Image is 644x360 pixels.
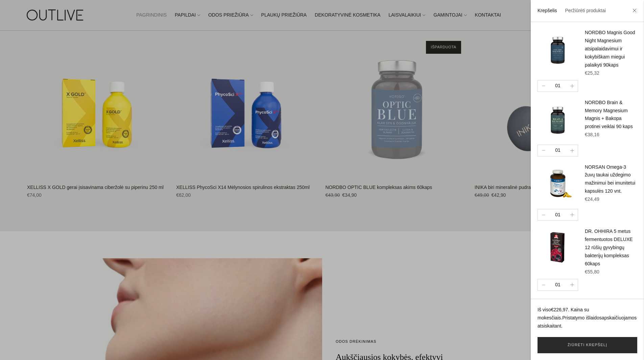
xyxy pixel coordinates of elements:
span: €226,97 [551,307,568,312]
a: 2xVitalCapsule Glutox L-Glutationas 500mg antioksidantas ląstelių apsaugai ir imunitetui 30kap. [585,298,637,336]
a: NORDBO Magnis Good Night Magnesium atsipalaidavimui ir kokybiškam miegui palaikyti 90kaps [585,30,635,68]
a: Žiūrėti krepšelį [538,337,637,353]
span: €25,32 [585,70,599,76]
div: 01 [552,281,563,288]
img: DR-OHHIRA-DELUXE-60-outlive_200x.png [538,227,578,268]
a: Peržiūrėti produktai [565,8,606,13]
p: Iš viso . Kaina su mokesčiais. apskaičiuojamos atsiskaitant. [538,306,637,330]
a: Krepšelis [538,8,557,13]
span: €24,49 [585,196,599,202]
span: €38,16 [585,132,599,137]
div: 01 [552,147,563,154]
div: 01 [552,211,563,218]
img: Brain-_-MemoryMagnesium-outlive_200x.png [538,99,578,139]
a: NORDBO Brain & Memory Magnesium Magnis + Bakopa protinei veiklai 90 kaps [585,100,633,129]
a: NORSAN Omega-3 žuvų taukai uždegimo mažinimui bei imunitetui kapsulės 120 vnt. [585,164,635,194]
span: €55,80 [585,269,599,274]
a: Pristatymo išlaidos [562,315,602,320]
img: NORSAN-Omega-3-Capsules-outlive_1_200x.png [538,163,578,204]
img: GoodNightMagnesium-outlive_200x.png [538,29,578,69]
div: 01 [552,82,563,90]
a: DR. OHHIRA 5 metus fermentuotos DELUXE 12 rūšių gyvybingų bakterijų kompleksas 60kaps [585,229,633,266]
img: VitalCapsule-Glutox-glutationas-outlive_1_d53ea90c-ea13-4943-b829-3cee4a6cc4fd_200x.png [538,297,578,338]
